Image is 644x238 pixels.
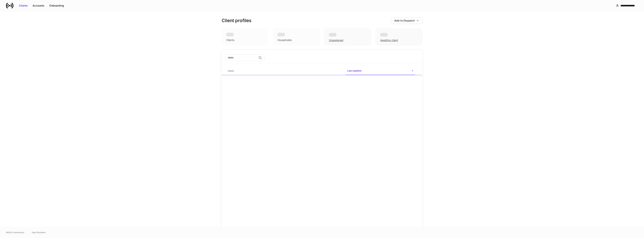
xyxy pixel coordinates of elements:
h6: Client [228,69,234,73]
button: Accounts [30,3,47,9]
span: Last Updated [346,67,415,75]
button: Onboarding [47,3,66,9]
div: Accounts [33,4,44,7]
div: Awaiting client [380,38,398,42]
div: Add to Dispatch [394,19,415,22]
h6: Last Updated [347,69,361,72]
div: Onboarding [49,4,64,7]
span: © 2025 OneAdvisory [6,231,24,234]
span: Client [226,67,343,75]
div: Households [277,38,292,42]
div: Clients [19,4,28,7]
h3: Client profiles [222,18,251,24]
button: Clients [16,3,30,9]
div: Unassigned [329,38,343,42]
div: Unassigned [324,28,371,45]
button: Add to Dispatch [391,17,422,24]
div: Awaiting client [376,28,422,45]
a: Data Disclaimer [32,231,46,234]
div: Clients [226,38,234,42]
